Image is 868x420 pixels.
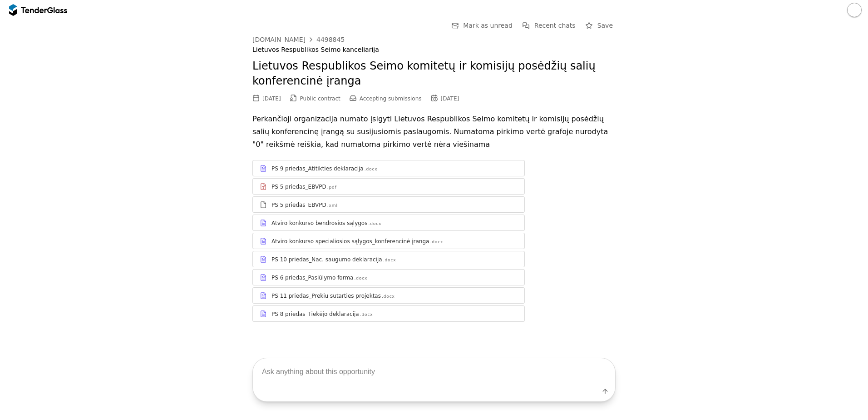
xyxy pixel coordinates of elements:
[271,274,353,281] div: PS 6 priedas_Pasiūlymo forma
[252,233,525,249] a: Atviro konkurso specialiosios sąlygos_konferencinė įranga.docx
[262,95,281,102] div: [DATE]
[271,183,326,190] div: PS 5 priedas_EBVPD
[252,269,525,285] a: PS 6 priedas_Pasiūlymo forma.docx
[271,292,381,300] div: PS 11 priedas_Prekiu sutarties projektas
[271,310,359,318] div: PS 8 priedas_Tiekėjo deklaracija
[252,36,345,43] a: [DOMAIN_NAME]4498845
[354,275,367,281] div: .docx
[252,215,525,231] a: Atviro konkurso bendrosios sąlygos.docx
[365,166,378,172] div: .docx
[449,20,515,31] button: Mark as unread
[583,20,616,31] button: Save
[252,287,525,304] a: PS 11 priedas_Prekiu sutarties projektas.docx
[534,22,576,29] span: Recent chats
[271,165,364,172] div: PS 9 priedas_Atitikties deklaracija
[252,160,525,176] a: PS 9 priedas_Atitikties deklaracija.docx
[463,22,513,29] span: Mark as unread
[252,196,525,213] a: PS 5 priedas_EBVPD.xml
[271,238,429,245] div: Atviro konkurso specialiosios sąlygos_konferencinė įranga
[368,221,381,227] div: .docx
[383,257,396,263] div: .docx
[360,95,422,102] span: Accepting submissions
[252,251,525,267] a: PS 10 priedas_Nac. saugumo deklaracija.docx
[252,36,306,43] div: [DOMAIN_NAME]
[430,239,443,245] div: .docx
[300,95,340,102] span: Public contract
[271,220,367,227] div: Atviro konkurso bendrosios sąlygos
[327,185,337,190] div: .pdf
[252,305,525,322] a: PS 8 priedas_Tiekėjo deklaracija.docx
[252,178,525,195] a: PS 5 priedas_EBVPD.pdf
[441,95,459,102] div: [DATE]
[271,256,382,263] div: PS 10 priedas_Nac. saugumo deklaracija
[382,294,395,300] div: .docx
[252,46,616,54] div: Lietuvos Respublikos Seimo kanceliarija
[316,36,345,43] div: 4498845
[252,59,616,89] h2: Lietuvos Respublikos Seimo komitetų ir komisijų posėdžių salių konferencinė įranga
[597,22,613,29] span: Save
[252,113,616,151] p: Perkančioji organizacija numato įsigyti Lietuvos Respublikos Seimo komitetų ir komisijų posėdžių ...
[520,20,578,31] button: Recent chats
[327,203,338,209] div: .xml
[271,201,326,209] div: PS 5 priedas_EBVPD
[360,312,373,318] div: .docx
